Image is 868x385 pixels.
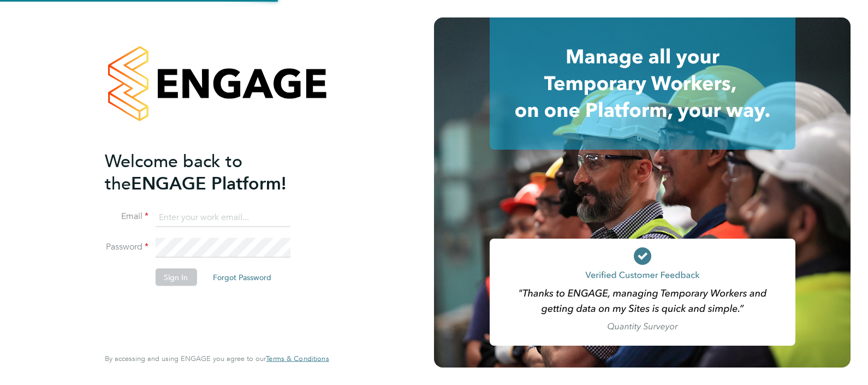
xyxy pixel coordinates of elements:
[105,211,148,222] label: Email
[105,150,318,194] h2: ENGAGE Platform!
[105,241,148,253] label: Password
[105,354,329,363] span: By accessing and using ENGAGE you agree to our
[155,208,290,227] input: Enter your work email...
[155,269,197,286] button: Sign In
[266,354,329,363] span: Terms & Conditions
[204,269,280,286] button: Forgot Password
[266,354,329,363] a: Terms & Conditions
[105,150,242,194] span: Welcome back to the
